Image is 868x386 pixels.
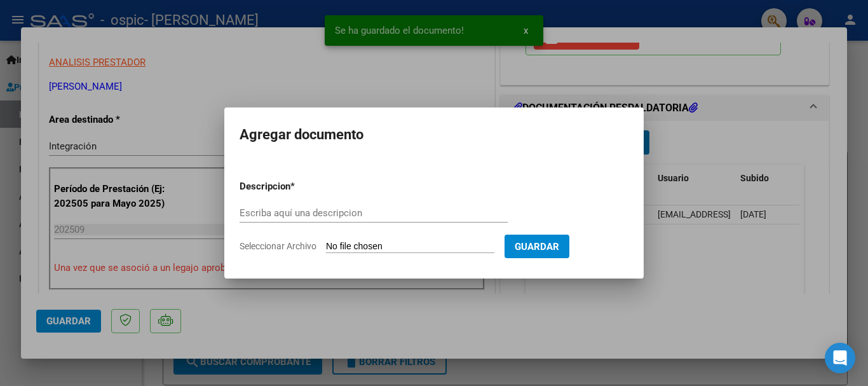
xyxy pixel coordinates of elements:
span: Seleccionar Archivo [240,241,316,251]
div: Open Intercom Messenger [825,343,855,373]
span: Guardar [515,241,559,252]
h2: Agregar documento [240,123,628,147]
button: Guardar [505,235,569,258]
p: Descripcion [240,179,356,194]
